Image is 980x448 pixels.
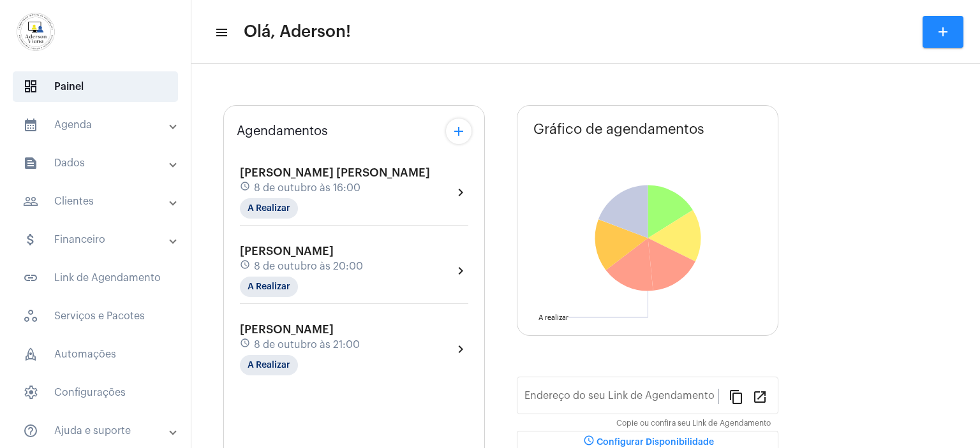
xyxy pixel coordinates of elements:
span: Serviços e Pacotes [13,301,178,331]
span: sidenav icon [23,385,38,400]
mat-hint: Copie ou confira seu Link de Agendamento [616,419,771,428]
span: 8 de outubro às 21:00 [254,339,360,350]
mat-panel-title: Dados [23,155,170,171]
mat-expansion-panel-header: sidenav iconClientes [8,186,191,217]
mat-expansion-panel-header: sidenav iconAgenda [8,110,191,140]
mat-icon: sidenav icon [23,232,38,247]
text: A realizar [538,314,568,321]
img: d7e3195d-0907-1efa-a796-b593d293ae59.png [10,6,61,57]
span: 8 de outubro às 16:00 [254,182,360,194]
mat-icon: chevron_right [453,185,468,200]
span: sidenav icon [23,347,38,362]
span: Agendamentos [237,124,328,138]
mat-expansion-panel-header: sidenav iconAjuda e suporte [8,415,191,446]
span: sidenav icon [23,308,38,324]
span: Painel [13,71,178,102]
mat-panel-title: Financeiro [23,232,170,247]
mat-chip: A Realizar [240,277,298,297]
mat-chip: A Realizar [240,355,298,375]
mat-icon: add [935,24,951,40]
span: sidenav icon [23,79,38,94]
mat-icon: sidenav icon [23,117,38,133]
span: Configurar Disponibilidade [581,438,714,447]
mat-expansion-panel-header: sidenav iconFinanceiro [8,224,191,255]
span: [PERSON_NAME] [240,245,334,257]
mat-icon: sidenav icon [23,423,38,438]
mat-icon: sidenav icon [23,155,38,171]
mat-panel-title: Clientes [23,194,170,209]
mat-icon: content_copy [729,389,744,404]
input: Link [524,393,718,404]
mat-chip: A Realizar [240,198,298,219]
mat-icon: schedule [240,338,251,352]
mat-icon: sidenav icon [214,25,227,40]
span: [PERSON_NAME] [240,324,334,335]
mat-panel-title: Ajuda e suporte [23,423,170,438]
mat-icon: sidenav icon [23,270,38,285]
mat-icon: chevron_right [453,263,468,278]
mat-icon: add [451,124,466,139]
span: Olá, Aderson! [244,22,351,42]
mat-expansion-panel-header: sidenav iconDados [8,148,191,178]
mat-icon: schedule [240,259,251,273]
span: Configurações [13,377,178,408]
mat-icon: open_in_new [752,389,768,404]
mat-icon: chevron_right [453,342,468,357]
span: Link de Agendamento [13,263,178,293]
mat-panel-title: Agenda [23,117,170,133]
mat-icon: sidenav icon [23,194,38,209]
span: [PERSON_NAME] [PERSON_NAME] [240,167,430,178]
span: Gráfico de agendamentos [533,122,704,137]
mat-icon: schedule [240,181,251,195]
span: 8 de outubro às 20:00 [254,261,363,272]
span: Automações [13,339,178,370]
